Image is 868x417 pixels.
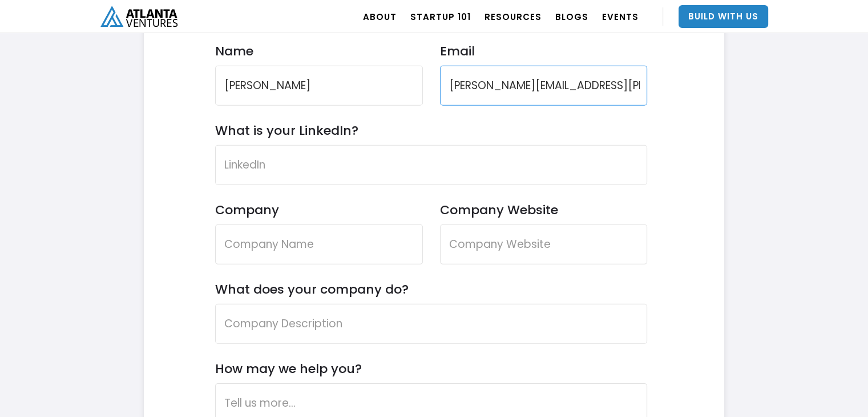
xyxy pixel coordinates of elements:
[215,224,423,264] input: Company Name
[440,202,648,218] label: Company Website
[363,1,397,33] a: ABOUT
[215,145,648,185] input: LinkedIn
[215,202,423,218] label: Company
[215,282,409,297] label: What does your company do?
[215,43,423,59] label: Name
[215,304,648,344] input: Company Description
[440,224,648,264] input: Company Website
[410,1,471,33] a: Startup 101
[679,5,768,28] a: Build With Us
[485,1,542,33] a: RESOURCES
[555,1,588,33] a: BLOGS
[215,66,423,106] input: Full Name
[602,1,639,33] a: EVENTS
[215,361,362,376] label: How may we help you?
[440,43,648,59] label: Email
[440,66,648,106] input: Company Email
[215,123,358,138] label: What is your LinkedIn?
